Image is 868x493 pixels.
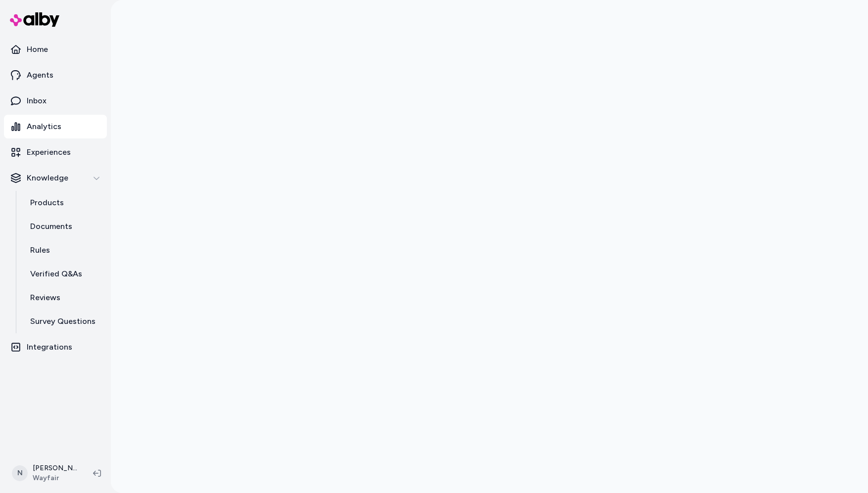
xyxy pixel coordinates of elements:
[4,115,107,138] a: Analytics
[10,12,59,27] img: alby Logo
[27,172,68,184] p: Knowledge
[20,238,107,262] a: Rules
[20,286,107,310] a: Reviews
[4,89,107,113] a: Inbox
[27,44,48,55] p: Home
[27,69,53,81] p: Agents
[20,310,107,333] a: Survey Questions
[30,315,96,327] p: Survey Questions
[27,121,61,133] p: Analytics
[30,268,82,280] p: Verified Q&As
[4,38,107,61] a: Home
[4,335,107,359] a: Integrations
[27,146,71,158] p: Experiences
[33,473,77,483] span: Wayfair
[4,166,107,190] button: Knowledge
[27,95,47,107] p: Inbox
[30,244,50,256] p: Rules
[33,463,77,473] p: [PERSON_NAME]
[20,191,107,215] a: Products
[4,63,107,87] a: Agents
[30,292,60,304] p: Reviews
[30,221,72,232] p: Documents
[6,457,85,489] button: N[PERSON_NAME]Wayfair
[20,262,107,286] a: Verified Q&As
[20,215,107,238] a: Documents
[12,465,28,481] span: N
[27,341,72,353] p: Integrations
[4,140,107,164] a: Experiences
[30,197,64,209] p: Products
